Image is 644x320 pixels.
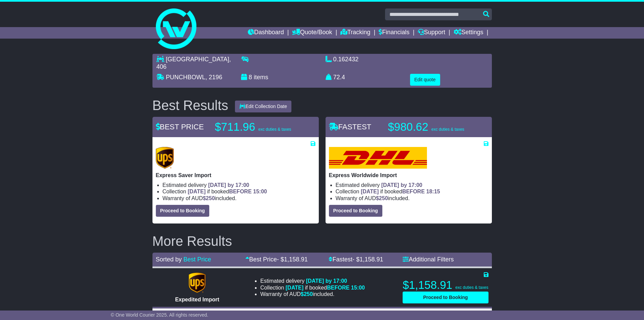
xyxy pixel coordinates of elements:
[431,127,464,132] span: exc duties & taxes
[253,189,267,194] span: 15:00
[284,256,308,263] span: 1,158.91
[455,285,488,290] span: exc duties & taxes
[260,291,365,297] li: Warranty of AUD included.
[163,188,315,195] li: Collection
[260,284,365,291] li: Collection
[351,285,365,291] span: 15:00
[306,278,347,284] span: [DATE] by 17:00
[403,292,488,303] button: Proceed to Booking
[304,291,313,297] span: 250
[286,285,304,291] span: [DATE]
[157,56,231,70] span: , 406
[206,74,222,81] span: , 2196
[301,291,313,297] span: $
[410,74,440,86] button: Edit quote
[340,27,370,39] a: Tracking
[329,205,382,217] button: Proceed to Booking
[156,172,315,178] p: Express Saver Import
[229,189,252,194] span: BEFORE
[215,120,300,134] p: $711.96
[188,189,206,194] span: [DATE]
[277,256,308,263] span: - $
[379,195,388,201] span: 250
[286,285,365,291] span: if booked
[258,127,291,132] span: exc duties & taxes
[188,189,267,194] span: if booked
[292,27,332,39] a: Quote/Book
[235,101,291,112] button: Edit Collection Date
[333,74,345,81] span: 72.4
[249,74,252,81] span: 8
[379,27,409,39] a: Financials
[152,234,492,249] h2: More Results
[149,98,232,113] div: Best Results
[361,189,379,194] span: [DATE]
[156,147,174,169] img: UPS (new): Express Saver Import
[329,256,383,263] a: Fastest- $1,158.91
[418,27,445,39] a: Support
[163,182,315,188] li: Estimated delivery
[388,120,473,134] p: $980.62
[336,195,488,201] li: Warranty of AUD included.
[454,27,483,39] a: Settings
[189,273,206,293] img: UPS (new): Expedited Import
[248,27,284,39] a: Dashboard
[402,189,425,194] span: BEFORE
[166,74,206,81] span: PUNCHBOWL
[376,195,388,201] span: $
[336,188,488,195] li: Collection
[329,123,372,131] span: FASTEST
[329,147,427,169] img: DHL: Express Worldwide Import
[426,189,440,194] span: 18:15
[245,256,308,263] a: Best Price- $1,158.91
[353,256,383,263] span: - $
[381,182,423,188] span: [DATE] by 17:00
[208,182,249,188] span: [DATE] by 17:00
[336,182,488,188] li: Estimated delivery
[254,74,268,81] span: items
[327,285,350,291] span: BEFORE
[260,278,365,284] li: Estimated delivery
[175,297,219,302] span: Expedited Import
[403,256,454,263] a: Additional Filters
[156,123,204,131] span: BEST PRICE
[361,189,440,194] span: if booked
[329,172,488,178] p: Express Worldwide Import
[166,56,229,63] span: [GEOGRAPHIC_DATA]
[206,195,215,201] span: 250
[403,278,488,292] p: $1,158.91
[111,312,209,318] span: © One World Courier 2025. All rights reserved.
[163,195,315,201] li: Warranty of AUD included.
[156,205,209,217] button: Proceed to Booking
[156,256,182,263] span: Sorted by
[333,56,359,63] span: 0.162432
[184,256,211,263] a: Best Price
[203,195,215,201] span: $
[360,256,383,263] span: 1,158.91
